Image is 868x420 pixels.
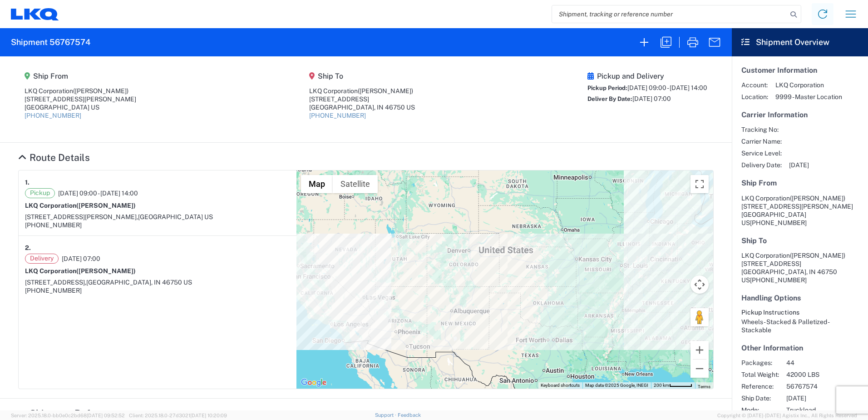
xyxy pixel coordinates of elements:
span: Truckload [786,406,864,414]
strong: 2. [25,242,31,254]
span: Packages: [741,359,779,367]
span: 9999 - Master Location [775,93,842,101]
a: Support [375,412,398,418]
span: ([PERSON_NAME]) [76,202,136,209]
span: [GEOGRAPHIC_DATA] US [138,213,213,220]
div: [PHONE_NUMBER] [25,286,290,295]
span: Map data ©2025 Google, INEGI [585,383,648,388]
span: [STREET_ADDRESS][PERSON_NAME] [741,203,853,210]
span: Delivery Date: [741,161,782,169]
span: Ship Date: [741,394,779,402]
a: [PHONE_NUMBER] [25,112,81,119]
a: Hide Details [18,408,125,419]
a: Open this area in Google Maps (opens a new window) [299,377,329,389]
h5: Other Information [741,344,858,352]
h5: Handling Options [741,294,858,302]
a: Feedback [398,412,421,418]
h5: Ship From [741,179,858,187]
button: Show satellite imagery [333,175,378,193]
span: ([PERSON_NAME]) [790,195,845,202]
span: Service Level: [741,149,782,157]
button: Map camera controls [690,275,709,294]
span: Reference: [741,382,779,390]
span: LKQ Corporation [STREET_ADDRESS] [741,252,845,267]
h5: Ship To [309,72,415,80]
span: [PHONE_NUMBER] [750,219,807,226]
span: Copyright © [DATE]-[DATE] Agistix Inc., All Rights Reserved [717,411,857,420]
span: 42000 LBS [786,370,864,379]
div: [GEOGRAPHIC_DATA], IN 46750 US [309,103,415,111]
h5: Ship To [741,236,858,245]
span: Delivery [25,254,59,264]
button: Map Scale: 200 km per 47 pixels [651,382,695,389]
span: Deliver By Date: [587,95,632,102]
h6: Pickup Instructions [741,309,858,316]
a: Hide Details [18,152,90,163]
div: Wheels - Stacked & Palletized - Stackable [741,318,858,334]
span: Carrier Name: [741,137,782,145]
div: LKQ Corporation [309,87,415,95]
div: [STREET_ADDRESS][PERSON_NAME] [25,95,136,103]
span: [GEOGRAPHIC_DATA], IN 46750 US [86,279,192,286]
button: Toggle fullscreen view [690,175,709,193]
span: 200 km [654,383,669,388]
span: LKQ Corporation [741,195,790,202]
input: Shipment, tracking or reference number [552,5,787,23]
span: Pickup [25,188,55,198]
div: [STREET_ADDRESS] [309,95,415,103]
span: [STREET_ADDRESS][PERSON_NAME], [25,213,138,220]
h5: Ship From [25,72,136,80]
span: Pickup Period: [587,85,627,91]
strong: LKQ Corporation [25,202,136,209]
a: Terms [698,384,710,389]
span: Mode: [741,406,779,414]
h5: Pickup and Delivery [587,72,707,80]
div: [PHONE_NUMBER] [25,221,290,229]
img: Google [299,377,329,389]
span: Total Weight: [741,370,779,379]
h2: Shipment 56767574 [11,37,90,48]
button: Show street map [301,175,333,193]
button: Keyboard shortcuts [541,382,580,389]
h5: Customer Information [741,66,858,75]
header: Shipment Overview [732,28,868,56]
div: LKQ Corporation [25,87,136,95]
span: [DATE] [789,161,809,169]
span: [DATE] [786,394,864,402]
span: Server: 2025.18.0-bb0e0c2bd68 [11,413,125,418]
span: [DATE] 09:00 - [DATE] 14:00 [627,84,707,91]
span: [STREET_ADDRESS], [25,279,86,286]
span: Location: [741,93,768,101]
span: [PHONE_NUMBER] [750,276,807,284]
span: 44 [786,359,864,367]
button: Zoom out [690,360,709,378]
span: [DATE] 07:00 [632,95,671,102]
span: [DATE] 07:00 [62,255,100,263]
a: [PHONE_NUMBER] [309,112,366,119]
strong: LKQ Corporation [25,267,136,275]
span: ([PERSON_NAME]) [73,87,128,95]
span: [DATE] 10:20:09 [190,413,227,418]
span: LKQ Corporation [775,81,842,89]
span: [DATE] 09:52:52 [87,413,125,418]
span: 56767574 [786,382,864,390]
span: Client: 2025.18.0-27d3021 [129,413,227,418]
address: [GEOGRAPHIC_DATA], IN 46750 US [741,251,858,284]
span: Account: [741,81,768,89]
address: [GEOGRAPHIC_DATA] US [741,194,858,227]
span: ([PERSON_NAME]) [790,252,845,259]
span: [DATE] 09:00 - [DATE] 14:00 [58,189,138,197]
span: ([PERSON_NAME]) [358,87,413,95]
strong: 1. [25,177,30,188]
span: ([PERSON_NAME]) [76,267,136,275]
button: Drag Pegman onto the map to open Street View [690,308,709,326]
button: Zoom in [690,341,709,359]
div: [GEOGRAPHIC_DATA] US [25,103,136,111]
span: Tracking No: [741,125,782,134]
h5: Carrier Information [741,110,858,119]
